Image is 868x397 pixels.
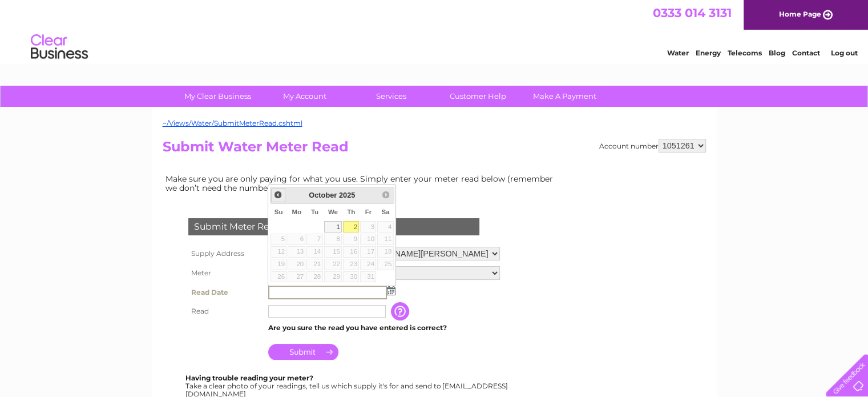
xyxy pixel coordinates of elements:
th: Read [185,302,265,320]
span: Prev [273,190,282,199]
span: Friday [365,208,372,215]
a: Prev [271,188,285,202]
div: Clear Business is a trading name of Verastar Limited (registered in [GEOGRAPHIC_DATA] No. 3667643... [165,6,704,55]
input: Submit [268,344,338,360]
a: Customer Help [431,86,525,107]
span: Sunday [274,208,283,215]
th: Read Date [185,283,265,302]
td: Make sure you are only paying for what you use. Simply enter your meter read below (remember we d... [163,171,562,195]
a: ~/Views/Water/SubmitMeterRead.cshtml [163,119,302,127]
a: Water [667,49,689,57]
a: Telecoms [728,49,762,57]
a: Log out [830,49,857,57]
b: Having trouble reading your meter? [185,374,313,382]
div: Submit Meter Read [188,218,479,235]
span: Wednesday [328,208,338,215]
span: Tuesday [311,208,318,215]
a: Contact [792,49,820,57]
span: October [309,191,337,199]
a: Energy [696,49,721,57]
a: 0333 014 3131 [653,6,732,20]
a: Make A Payment [518,86,612,107]
a: 2 [343,221,359,232]
img: logo.png [30,30,88,65]
span: Saturday [381,208,389,215]
h2: Submit Water Meter Read [163,139,706,161]
td: Are you sure the read you have entered is correct? [265,320,503,335]
span: Monday [292,208,302,215]
div: Account number [599,139,706,153]
th: Supply Address [185,244,265,263]
a: My Account [257,86,352,107]
input: Information [391,302,411,320]
a: Services [344,86,438,107]
span: Thursday [347,208,355,215]
a: My Clear Business [171,86,265,107]
img: ... [387,286,395,295]
span: 2025 [339,191,355,199]
th: Meter [185,263,265,283]
a: Blog [769,49,785,57]
a: 1 [324,221,342,232]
